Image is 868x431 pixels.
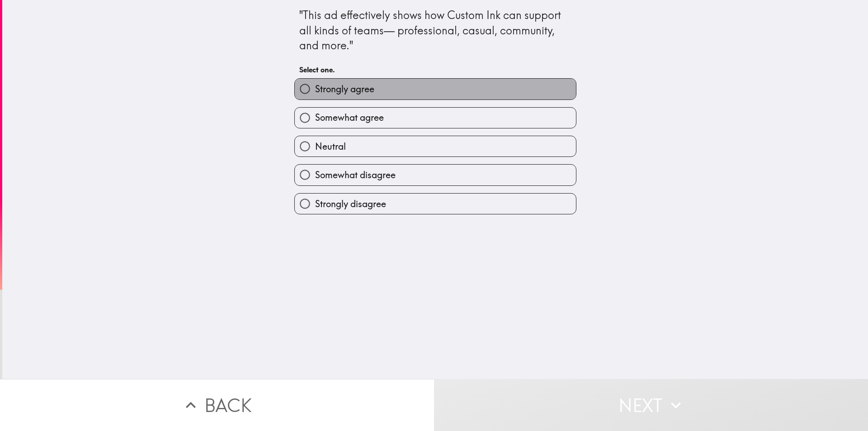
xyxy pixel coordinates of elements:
button: Somewhat agree [295,108,576,128]
span: Strongly disagree [315,198,386,210]
div: "This ad effectively shows how Custom Ink can support all kinds of teams— professional, casual, c... [299,8,571,53]
span: Somewhat agree [315,111,384,124]
button: Strongly agree [295,79,576,99]
button: Neutral [295,136,576,156]
span: Strongly agree [315,83,374,95]
button: Strongly disagree [295,194,576,214]
h6: Select one. [299,65,571,75]
button: Somewhat disagree [295,165,576,185]
span: Somewhat disagree [315,169,396,181]
button: Next [434,379,868,431]
span: Neutral [315,140,346,153]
